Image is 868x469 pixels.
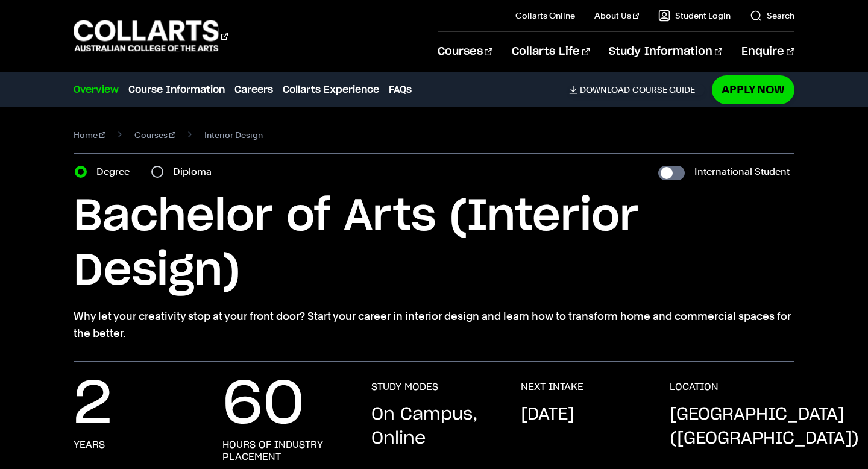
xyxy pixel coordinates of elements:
[222,381,304,429] p: 60
[580,84,630,95] span: Download
[512,32,590,72] a: Collarts Life
[670,381,719,393] h3: LOCATION
[74,190,794,298] h1: Bachelor of Arts (Interior Design)
[515,10,575,22] a: Collarts Online
[74,308,794,342] p: Why let your creativity stop at your front door? Start your career in interior design and learn h...
[74,83,119,97] a: Overview
[438,32,492,72] a: Courses
[134,127,175,143] a: Courses
[74,381,112,429] p: 2
[74,439,105,451] h3: years
[521,381,583,393] h3: NEXT INTAKE
[371,403,496,451] p: On Campus, Online
[521,403,574,427] p: [DATE]
[658,10,731,22] a: Student Login
[750,10,794,22] a: Search
[173,163,219,180] label: Diploma
[741,32,794,72] a: Enquire
[74,19,228,53] div: Go to homepage
[283,83,379,97] a: Collarts Experience
[204,127,263,143] span: Interior Design
[74,127,105,143] a: Home
[128,83,225,97] a: Course Information
[670,403,859,451] p: [GEOGRAPHIC_DATA] ([GEOGRAPHIC_DATA])
[371,381,438,393] h3: STUDY MODES
[234,83,273,97] a: Careers
[389,83,412,97] a: FAQs
[569,84,705,95] a: DownloadCourse Guide
[712,75,794,104] a: Apply Now
[594,10,639,22] a: About Us
[222,439,347,463] h3: hours of industry placement
[96,163,137,180] label: Degree
[694,163,790,180] label: International Student
[609,32,722,72] a: Study Information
